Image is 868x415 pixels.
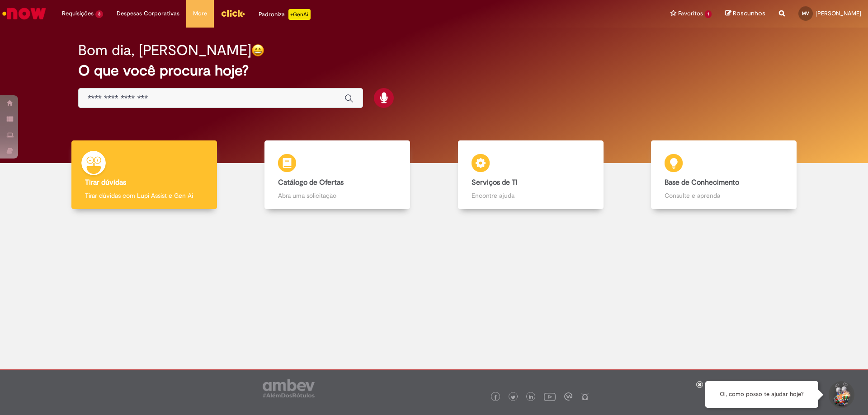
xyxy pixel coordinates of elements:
a: Catálogo de Ofertas Abra uma solicitação [241,140,434,210]
a: Rascunhos [725,9,765,18]
span: [PERSON_NAME] [816,9,861,17]
p: Consulte e aprenda [665,191,783,200]
img: logo_footer_facebook.png [493,395,498,400]
span: MV [802,10,809,16]
a: Tirar dúvidas Tirar dúvidas com Lupi Assist e Gen Ai [47,140,241,210]
b: Base de Conhecimento [665,178,739,187]
button: Iniciar Conversa de Suporte [827,381,854,408]
span: 1 [705,10,712,18]
img: logo_footer_ambev_rotulo_gray.png [263,379,315,397]
div: Padroniza [259,9,311,20]
img: logo_footer_youtube.png [544,391,556,402]
p: Abra uma solicitação [278,191,396,200]
img: logo_footer_linkedin.png [529,395,533,400]
b: Catálogo de Ofertas [278,178,344,187]
div: Oi, como posso te ajudar hoje? [705,381,818,408]
h2: Bom dia, [PERSON_NAME] [78,42,251,58]
a: Serviços de TI Encontre ajuda [434,140,627,210]
b: Tirar dúvidas [85,178,126,187]
span: 3 [95,10,103,18]
img: click_logo_yellow_360x200.png [221,6,245,20]
span: More [193,9,207,18]
b: Serviços de TI [472,178,518,187]
img: logo_footer_workplace.png [564,392,572,401]
img: logo_footer_twitter.png [511,395,515,400]
img: happy-face.png [251,44,264,57]
img: ServiceNow [1,5,47,23]
span: Favoritos [678,9,703,18]
a: Base de Conhecimento Consulte e aprenda [627,140,821,210]
h2: O que você procura hoje? [78,63,790,79]
img: logo_footer_naosei.png [581,392,589,401]
span: Despesas Corporativas [117,9,179,18]
p: Encontre ajuda [472,191,590,200]
span: Requisições [62,9,94,18]
span: Rascunhos [733,9,765,18]
p: +GenAi [288,9,311,20]
p: Tirar dúvidas com Lupi Assist e Gen Ai [85,191,203,200]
